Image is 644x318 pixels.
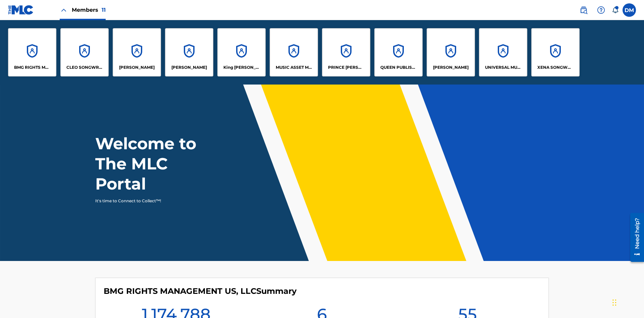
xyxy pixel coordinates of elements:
a: AccountsMUSIC ASSET MANAGEMENT (MAM) [270,28,318,76]
p: EYAMA MCSINGER [171,64,207,70]
img: search [580,6,588,14]
a: Accounts[PERSON_NAME] [427,28,475,76]
p: RONALD MCTESTERSON [433,64,469,70]
p: It's time to Connect to Collect™! [95,198,212,204]
span: 11 [102,7,106,13]
p: UNIVERSAL MUSIC PUB GROUP [485,64,522,70]
a: AccountsQUEEN PUBLISHA [374,28,423,76]
iframe: Chat Widget [610,286,644,318]
p: ELVIS COSTELLO [119,64,155,70]
h4: BMG RIGHTS MANAGEMENT US, LLC [104,286,297,296]
a: AccountsKing [PERSON_NAME] [217,28,266,76]
p: King McTesterson [223,64,260,70]
p: BMG RIGHTS MANAGEMENT US, LLC [14,64,51,70]
p: XENA SONGWRITER [537,64,574,70]
div: User Menu [623,3,636,17]
a: Accounts[PERSON_NAME] [113,28,161,76]
a: AccountsBMG RIGHTS MANAGEMENT US, LLC [8,28,56,76]
div: Drag [612,293,616,313]
p: PRINCE MCTESTERSON [328,64,365,70]
a: Public Search [577,3,590,17]
h1: Welcome to The MLC Portal [95,134,221,194]
a: AccountsUNIVERSAL MUSIC PUB GROUP [479,28,527,76]
a: AccountsCLEO SONGWRITER [60,28,109,76]
div: Notifications [612,7,619,13]
img: Close [60,6,68,14]
p: QUEEN PUBLISHA [380,64,417,70]
a: AccountsXENA SONGWRITER [531,28,580,76]
div: Help [594,3,608,17]
a: AccountsPRINCE [PERSON_NAME] [322,28,370,76]
img: help [597,6,605,14]
p: MUSIC ASSET MANAGEMENT (MAM) [276,64,312,70]
img: MLC Logo [8,5,34,15]
span: Members [72,6,106,14]
p: CLEO SONGWRITER [66,64,103,70]
iframe: Resource Center [625,210,644,265]
a: Accounts[PERSON_NAME] [165,28,213,76]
